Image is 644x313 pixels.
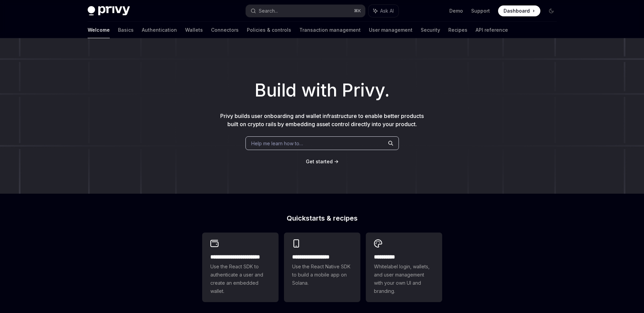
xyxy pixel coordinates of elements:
button: Toggle dark mode [546,5,557,16]
a: **** *****Whitelabel login, wallets, and user management with your own UI and branding. [366,233,442,302]
a: Get started [306,158,333,165]
span: Privy builds user onboarding and wallet infrastructure to enable better products built on crypto ... [220,113,424,128]
span: Help me learn how to… [251,140,303,147]
button: Ask AI [369,5,399,17]
a: Authentication [142,22,177,38]
span: Get started [306,159,333,164]
a: Connectors [211,22,239,38]
a: API reference [476,22,508,38]
span: Use the React SDK to authenticate a user and create an embedded wallet. [210,263,270,295]
a: Support [471,8,490,14]
a: User management [369,22,413,38]
a: **** **** **** ***Use the React Native SDK to build a mobile app on Solana. [284,233,360,302]
a: Security [421,22,440,38]
img: dark logo [88,6,130,16]
span: ⌘ K [354,8,361,14]
a: Basics [118,22,134,38]
a: Wallets [185,22,203,38]
span: Use the React Native SDK to build a mobile app on Solana. [292,263,352,287]
a: Policies & controls [247,22,291,38]
a: Dashboard [498,5,540,16]
span: Ask AI [380,8,394,14]
a: Welcome [88,22,110,38]
button: Search...⌘K [246,5,365,17]
a: Recipes [448,22,467,38]
span: Whitelabel login, wallets, and user management with your own UI and branding. [374,263,434,295]
div: Search... [259,7,278,15]
span: Dashboard [504,8,530,14]
h2: Quickstarts & recipes [202,215,442,222]
a: Demo [449,8,463,14]
h1: Build with Privy. [11,77,633,104]
a: Transaction management [299,22,361,38]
